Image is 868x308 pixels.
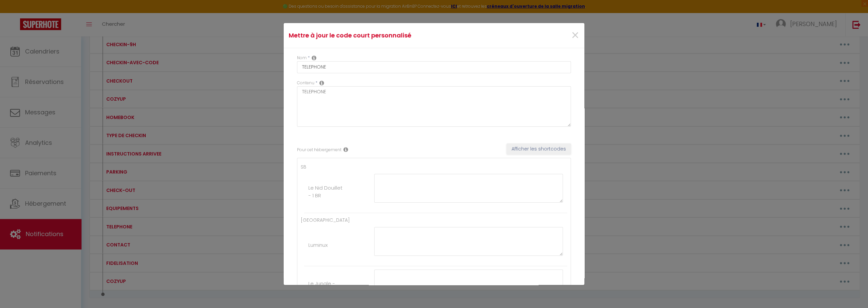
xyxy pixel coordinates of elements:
[289,31,479,40] h4: Mettre à jour le code court personnalisé
[308,280,343,295] label: Le Jungle - Studio
[297,80,314,86] label: Contenu
[507,143,571,155] button: Afficher les shortcodes
[571,28,579,43] button: Close
[301,163,306,171] label: SB
[308,241,328,249] label: Luminux
[297,55,307,61] label: Nom
[571,25,579,45] span: ×
[343,147,348,152] i: Rental
[301,216,350,224] label: [GEOGRAPHIC_DATA]
[297,147,341,153] label: Pour cet hébergement
[297,61,571,73] input: Custom code name
[308,184,343,200] label: Le Nid Douillet - 1 BR
[319,80,324,86] i: Replacable content
[312,55,316,61] i: Custom short code name
[5,3,25,23] button: Ouvrir le widget de chat LiveChat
